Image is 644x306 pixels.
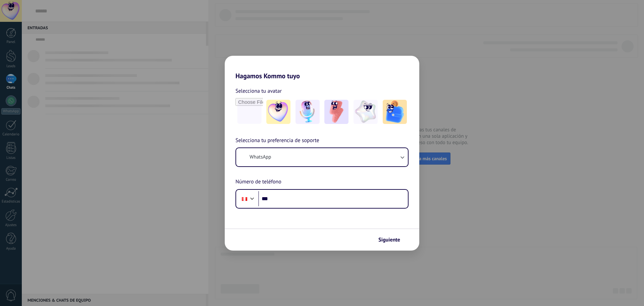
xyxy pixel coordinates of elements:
[266,100,290,124] img: -1.jpeg
[375,234,409,246] button: Siguiente
[238,192,251,206] div: Peru: + 51
[296,100,320,124] img: -2.jpeg
[235,178,281,186] span: Número de teléfono
[354,100,378,124] img: -4.jpeg
[235,136,319,145] span: Selecciona tu preferencia de soporte
[383,100,407,124] img: -5.jpeg
[235,87,282,95] span: Selecciona tu avatar
[236,148,408,166] button: WhatsApp
[250,154,271,161] span: WhatsApp
[378,237,400,242] span: Siguiente
[324,100,348,124] img: -3.jpeg
[225,56,419,80] h2: Hagamos Kommo tuyo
